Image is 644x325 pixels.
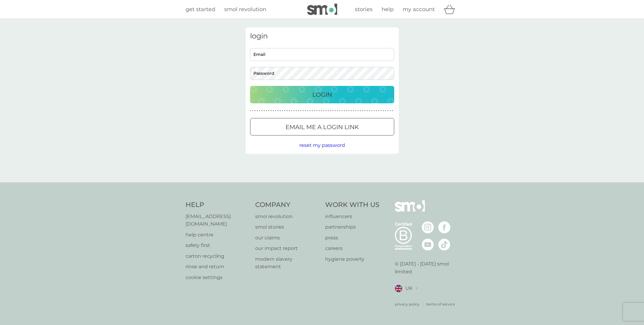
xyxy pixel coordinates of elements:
[299,141,345,149] button: reset my password
[438,238,450,251] img: visit the smol Tiktok page
[362,109,363,112] p: ●
[271,109,272,112] p: ●
[325,109,327,112] p: ●
[332,109,334,112] p: ●
[275,109,276,112] p: ●
[339,109,340,112] p: ●
[186,5,215,14] a: get started
[289,109,290,112] p: ●
[296,109,297,112] p: ●
[273,109,274,112] p: ●
[307,109,308,112] p: ●
[186,200,249,210] h4: Help
[390,109,391,112] p: ●
[255,234,319,242] a: our claims
[383,109,384,112] p: ●
[262,109,263,112] p: ●
[255,255,319,271] a: modern slavery statement
[416,287,417,290] img: select a new location
[330,109,331,112] p: ●
[355,5,373,14] a: stories
[255,245,319,252] a: our impact report
[371,109,373,112] p: ●
[255,223,319,231] a: smol stories
[325,255,379,263] a: hygiene poverty
[250,118,394,135] button: Email me a login link
[284,109,286,112] p: ●
[395,301,420,307] a: privacy policy
[286,122,359,132] p: Email me a login link
[305,109,306,112] p: ●
[426,301,455,307] a: terms of service
[395,285,402,292] img: UK flag
[298,109,299,112] p: ●
[325,223,379,231] p: partnerships
[387,109,389,112] p: ●
[369,109,370,112] p: ●
[328,109,329,112] p: ●
[355,109,356,112] p: ●
[344,109,345,112] p: ●
[307,4,337,15] img: smol
[335,109,336,112] p: ●
[355,6,373,13] span: stories
[277,109,279,112] p: ●
[186,6,215,13] span: get started
[325,245,379,252] p: careers
[360,109,361,112] p: ●
[303,109,304,112] p: ●
[422,221,434,233] img: visit the smol Instagram page
[337,109,338,112] p: ●
[186,241,249,249] p: safety first
[380,109,382,112] p: ●
[346,109,347,112] p: ●
[312,109,313,112] p: ●
[342,109,343,112] p: ●
[373,109,375,112] p: ●
[325,234,379,242] a: press
[186,263,249,271] a: rinse and return
[382,5,394,14] a: help
[255,200,319,210] h4: Company
[319,109,320,112] p: ●
[186,274,249,281] a: cookie settings
[358,109,359,112] p: ●
[422,238,434,251] img: visit the smol Youtube page
[348,109,349,112] p: ●
[255,213,319,220] a: smol revolution
[444,3,459,15] div: basket
[300,109,301,112] p: ●
[351,109,352,112] p: ●
[353,109,354,112] p: ●
[367,109,368,112] p: ●
[323,109,325,112] p: ●
[299,142,345,148] span: reset my password
[282,109,283,112] p: ●
[250,109,251,112] p: ●
[255,109,256,112] p: ●
[364,109,366,112] p: ●
[314,109,315,112] p: ●
[312,90,332,99] p: Login
[264,109,265,112] p: ●
[291,109,292,112] p: ●
[186,213,249,228] a: [EMAIL_ADDRESS][DOMAIN_NAME]
[224,5,266,14] a: smol revolution
[405,284,413,292] span: UK
[403,5,435,14] a: my account
[186,231,249,239] a: help centre
[376,109,377,112] p: ●
[403,6,435,13] span: my account
[250,86,394,103] button: Login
